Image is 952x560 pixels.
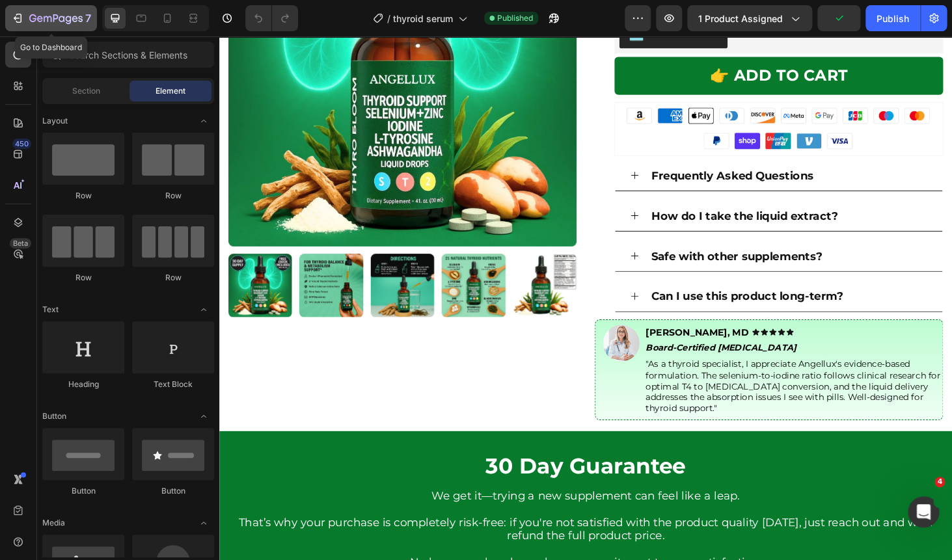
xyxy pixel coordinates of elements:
div: Row [42,190,124,202]
p: "As a thyroid specialist, I appreciate Angellux's evidence-based formulation. The selenium-to-iod... [454,342,772,401]
strong: [PERSON_NAME], MD [454,308,564,321]
div: Row [42,272,124,284]
iframe: Intercom live chat [908,496,939,527]
span: Section [72,85,100,97]
div: Button [132,485,214,497]
span: thyroid serum [393,12,453,25]
div: Text Block [132,379,214,390]
p: Board-Certified [MEDICAL_DATA] [454,323,772,340]
span: Layout [42,115,68,127]
p: Can I use this product long-term? [460,268,665,286]
div: Row [132,272,214,284]
span: Toggle open [193,299,214,320]
button: 👉 ADD TO CART [421,21,771,62]
input: Search Sections & Elements [42,42,214,68]
span: 4 [934,477,945,487]
div: 👉 ADD TO CART [523,29,670,54]
button: 1 product assigned [687,5,812,31]
div: Row [132,190,214,202]
span: Published [497,12,533,24]
p: That’s why your purchase is completely risk-free: if you're not satisfied with the product qualit... [1,511,780,539]
span: Element [156,85,185,97]
span: Toggle open [193,513,214,533]
p: Frequently Asked Questions [460,139,633,157]
p: Safe with other supplements? [460,225,643,243]
span: 1 product assigned [698,12,783,25]
span: Toggle open [193,406,214,427]
div: Publish [877,12,909,25]
div: 450 [12,139,31,149]
span: Text [42,304,59,315]
div: Button [42,485,124,497]
iframe: Design area [219,36,952,560]
button: Publish [865,5,920,31]
span: Button [42,410,66,422]
button: 7 [5,5,97,31]
span: Toggle open [193,111,214,131]
span: / [387,12,390,25]
img: gempages_542141113729811364-5e166f81-ec09-456f-9e7a-37bbb7bd731c.jpg [409,307,448,346]
p: 7 [85,10,91,26]
p: How do I take the liquid extract? [460,182,659,200]
div: Beta [10,238,31,248]
div: Undo/Redo [245,5,298,31]
p: We get it—trying a new supplement can feel like a leap. [1,483,780,497]
div: Heading [42,379,124,390]
img: gempages_542141113729811364-3b7b9da7-9225-4701-81a1-6542ab214927.webp [422,70,770,126]
span: Media [42,517,65,529]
